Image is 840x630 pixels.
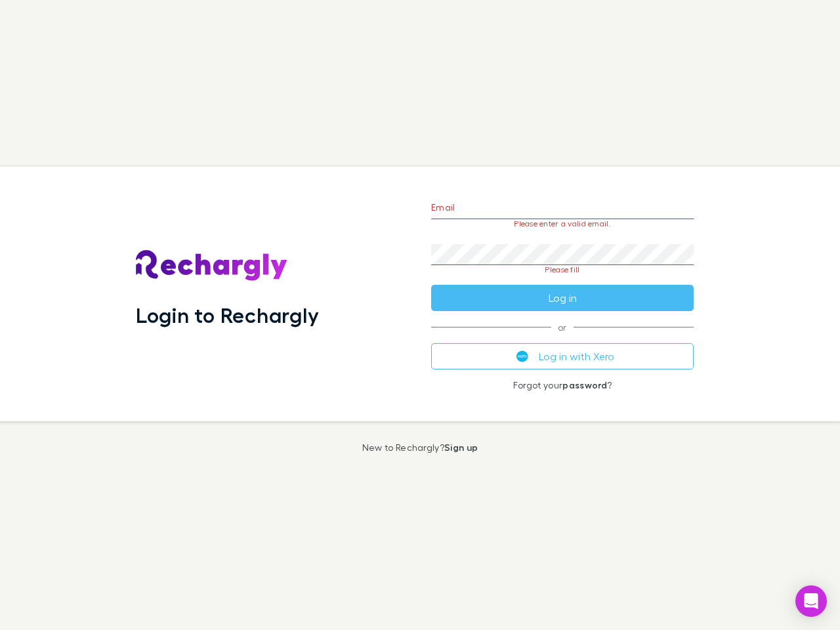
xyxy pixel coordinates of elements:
p: Forgot your ? [431,380,694,390]
button: Log in with Xero [431,343,694,369]
span: or [431,327,694,327]
a: password [562,379,607,390]
h1: Login to Rechargly [136,303,319,327]
a: Sign up [444,442,478,453]
img: Rechargly's Logo [136,250,288,282]
div: Open Intercom Messenger [795,585,827,617]
button: Log in [431,285,694,311]
p: Please fill [431,265,694,274]
p: Please enter a valid email. [431,219,694,228]
p: New to Rechargly? [362,442,478,453]
img: Xero's logo [516,350,528,362]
